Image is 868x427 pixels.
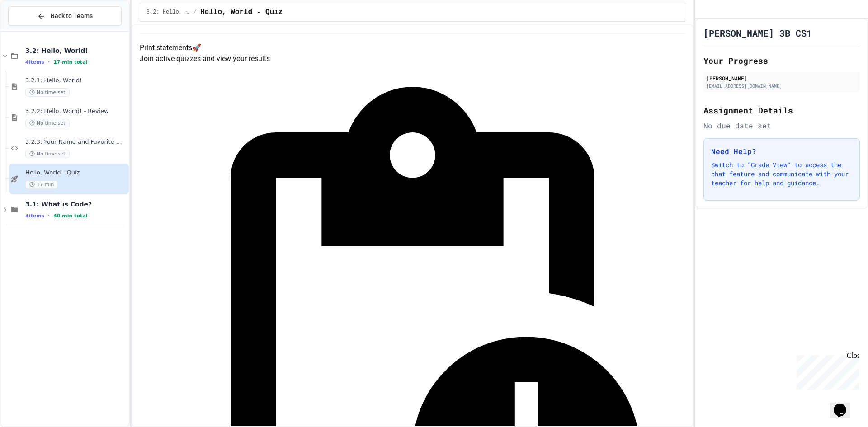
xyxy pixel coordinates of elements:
span: 3.1: What is Code? [25,200,127,208]
p: Join active quizzes and view your results [140,53,685,64]
span: / [193,9,197,16]
span: 17 min total [53,59,87,65]
span: No time set [25,150,70,158]
h2: Your Progress [703,54,860,67]
div: No due date set [703,120,860,131]
span: Back to Teams [51,11,93,21]
span: • [48,212,50,219]
span: No time set [25,119,70,127]
h3: Need Help? [711,146,852,157]
span: Hello, World - Quiz [25,169,127,177]
h2: Assignment Details [703,104,860,117]
h1: [PERSON_NAME] 3B CS1 [703,27,812,39]
span: 4 items [25,59,44,65]
span: 3.2.3: Your Name and Favorite Movie [25,138,127,146]
span: Hello, World - Quiz [200,7,283,18]
span: 17 min [25,180,58,189]
button: Back to Teams [8,6,122,26]
p: Switch to "Grade View" to access the chat feature and communicate with your teacher for help and ... [711,160,852,188]
iframe: chat widget [830,391,859,418]
span: 3.2.1: Hello, World! [25,77,127,84]
span: 3.2: Hello, World! [25,47,127,55]
span: • [48,58,50,66]
div: [EMAIL_ADDRESS][DOMAIN_NAME] [706,83,857,89]
iframe: chat widget [793,352,859,390]
h4: Print statements 🚀 [140,42,685,53]
span: 4 items [25,213,44,219]
span: 3.2: Hello, World! [146,9,190,16]
span: 3.2.2: Hello, World! - Review [25,108,127,115]
div: Chat with us now!Close [4,4,62,57]
span: 40 min total [53,213,87,219]
div: [PERSON_NAME] [706,74,857,82]
span: No time set [25,88,70,97]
